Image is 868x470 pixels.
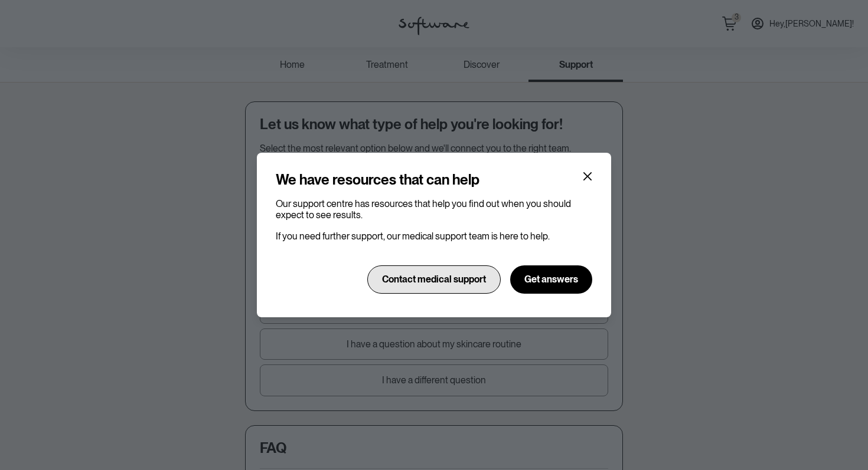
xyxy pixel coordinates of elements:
h4: We have resources that can help [276,172,479,189]
button: Contact medical support [367,265,501,294]
span: Get answers [524,274,578,285]
p: Our support centre has resources that help you find out when you should expect to see results. [276,198,592,221]
button: Get answers [510,265,592,294]
button: Close [578,167,597,186]
p: If you need further support, our medical support team is here to help. [276,231,592,242]
span: Contact medical support [382,274,486,285]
